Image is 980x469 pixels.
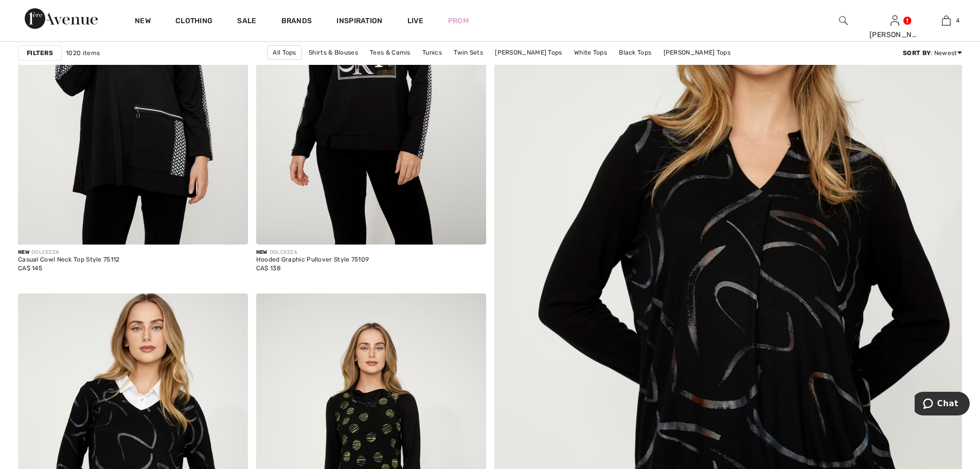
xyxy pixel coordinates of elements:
a: Clothing [175,16,212,27]
img: search the website [839,14,848,27]
a: 4 [921,14,971,27]
a: Twin Sets [449,46,488,59]
a: [PERSON_NAME] Tops [658,46,736,59]
a: Black Tops [614,46,656,59]
a: New [135,16,151,27]
a: Sale [237,16,256,27]
a: Brands [281,16,312,27]
span: 1020 items [66,48,100,58]
strong: Sort By [903,49,931,57]
span: CA$ 145 [18,265,42,272]
a: Sign In [890,15,899,25]
a: Live [407,15,423,26]
span: New [256,249,268,255]
a: All Tops [267,45,301,60]
span: New [18,249,29,255]
div: DOLCEZZA [18,249,120,256]
div: [PERSON_NAME] [869,29,920,40]
a: Tunics [417,46,447,59]
img: My Info [890,14,899,27]
iframe: Opens a widget where you can chat to one of our agents [915,392,970,418]
div: Hooded Graphic Pullover Style 75109 [256,256,369,264]
a: Prom [448,15,469,26]
a: White Tops [569,46,612,59]
span: Inspiration [336,16,382,27]
span: CA$ 138 [256,265,281,272]
a: Shirts & Blouses [304,46,363,59]
strong: Filters [27,48,53,58]
a: Tees & Camis [365,46,416,59]
img: My Bag [942,14,951,27]
span: 4 [956,16,959,25]
img: 1ère Avenue [25,8,98,29]
div: DOLCEZZA [256,249,369,256]
a: [PERSON_NAME] Tops [490,46,567,59]
div: : Newest [903,48,962,58]
div: Casual Cowl Neck Top Style 75112 [18,256,120,264]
